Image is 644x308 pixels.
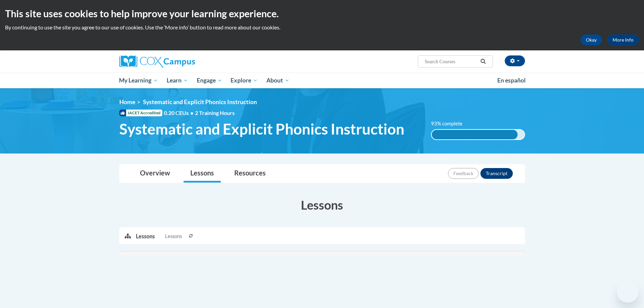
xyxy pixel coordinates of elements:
[192,73,226,88] a: Engage
[109,73,535,88] div: Main menu
[478,57,488,66] button: Search
[119,55,195,68] img: Cox Campus
[119,98,135,105] a: Home
[119,196,525,213] h3: Lessons
[133,165,177,183] a: Overview
[493,73,530,88] a: En español
[5,7,639,20] h2: This site uses cookies to help improve your learning experience.
[5,24,639,31] p: By continuing to use the site you agree to our use of cookies. Use the ‘More info’ button to read...
[617,281,639,303] iframe: Button to launch messaging window
[164,109,195,117] span: 0.20 CEUs
[607,34,639,45] a: More Info
[262,73,294,88] a: About
[505,55,525,66] button: Account Settings
[448,168,479,179] button: Feedback
[115,73,163,88] a: My Learning
[226,73,262,88] a: Explore
[190,110,193,116] span: •
[119,110,162,116] span: IACET Accredited
[197,76,222,85] span: Engage
[119,120,404,138] span: Systematic and Explicit Phonics Instruction
[167,76,188,85] span: Learn
[162,73,192,88] a: Learn
[119,55,248,68] a: Cox Campus
[119,76,158,85] span: My Learning
[266,76,289,85] span: About
[231,76,258,85] span: Explore
[580,34,602,45] button: Okay
[195,110,235,116] span: 2 Training Hours
[143,98,257,105] span: Systematic and Explicit Phonics Instruction
[136,233,155,240] p: Lessons
[424,57,478,66] input: Search Courses
[431,120,470,127] label: 93% complete
[184,165,221,183] a: Lessons
[497,77,526,84] span: En español
[432,130,518,139] div: 93% complete
[165,233,182,240] span: Lessons
[480,168,513,179] button: Transcript
[228,165,272,183] a: Resources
